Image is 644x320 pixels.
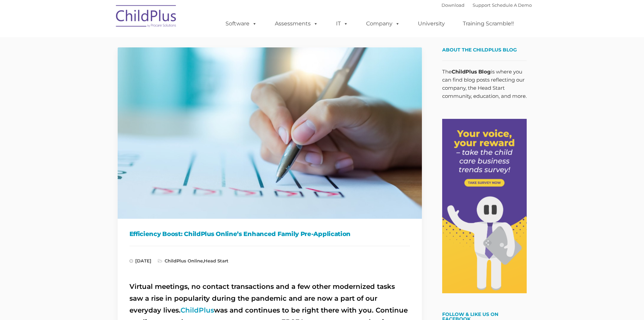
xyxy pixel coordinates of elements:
h1: Efficiency Boost: ChildPlus Online’s Enhanced Family Pre-Application [129,229,410,239]
a: ChildPlus [181,306,214,314]
img: Efficiency Boost: ChildPlus Online's Enhanced Family Pre-Application Process - Streamlining Appli... [118,47,422,219]
a: Training Scramble!! [456,17,521,30]
a: Schedule A Demo [492,2,532,8]
a: IT [329,17,355,30]
a: Support [473,2,491,8]
a: University [411,17,452,30]
a: Head Start [204,258,229,263]
font: | [442,2,532,8]
a: Software [219,17,264,30]
a: Download [442,2,464,8]
a: Company [359,17,407,30]
a: Assessments [268,17,325,30]
img: ChildPlus by Procare Solutions [113,0,180,34]
p: The is where you can find blog posts reflecting our company, the Head Start community, education,... [442,68,527,100]
span: [DATE] [129,258,151,263]
a: ChildPlus Online [165,258,203,263]
span: , [158,258,229,263]
span: About the ChildPlus Blog [442,47,517,53]
strong: ChildPlus Blog [452,68,491,75]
